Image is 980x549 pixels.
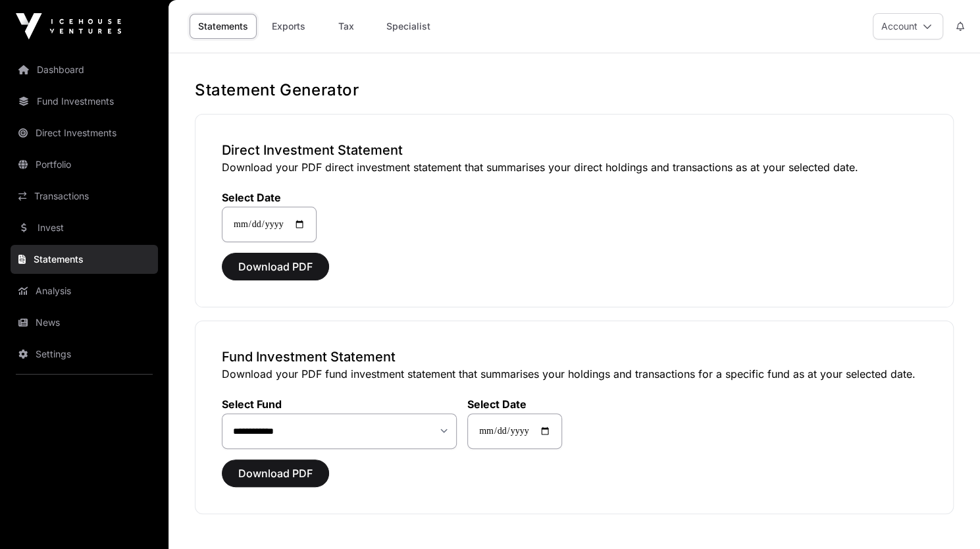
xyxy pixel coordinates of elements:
[222,191,317,204] label: Select Date
[222,459,329,487] button: Download PDF
[11,276,158,305] a: Analysis
[16,13,121,39] img: Icehouse Ventures Logo
[378,14,439,39] a: Specialist
[262,14,315,39] a: Exports
[467,398,562,411] label: Select Date
[11,182,158,211] a: Transactions
[222,473,329,486] a: Download PDF
[222,348,927,366] h3: Fund Investment Statement
[11,308,158,337] a: News
[238,259,313,274] span: Download PDF
[11,150,158,179] a: Portfolio
[190,14,257,39] a: Statements
[195,80,954,101] h1: Statement Generator
[222,159,927,175] p: Download your PDF direct investment statement that summarises your direct holdings and transactio...
[11,55,158,84] a: Dashboard
[11,245,158,274] a: Statements
[11,87,158,116] a: Fund Investments
[238,465,313,481] span: Download PDF
[222,266,329,279] a: Download PDF
[11,213,158,242] a: Invest
[11,118,158,147] a: Direct Investments
[914,486,980,549] iframe: Chat Widget
[222,253,329,280] button: Download PDF
[222,398,457,411] label: Select Fund
[320,14,373,39] a: Tax
[222,141,927,159] h3: Direct Investment Statement
[11,340,158,369] a: Settings
[873,13,943,39] button: Account
[222,366,927,382] p: Download your PDF fund investment statement that summarises your holdings and transactions for a ...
